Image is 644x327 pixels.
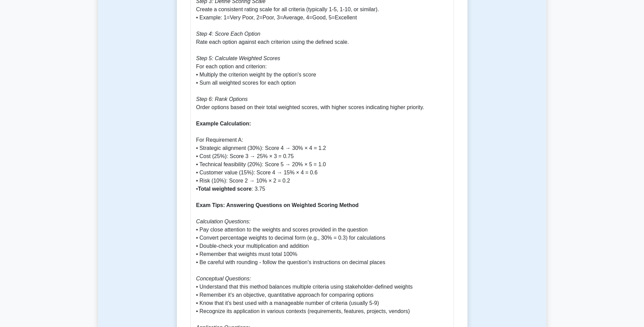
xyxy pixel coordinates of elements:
[196,121,251,126] b: Example Calculation:
[196,31,260,37] i: Step 4: Score Each Option
[196,96,248,102] i: Step 6: Rank Options
[196,55,280,61] i: Step 5: Calculate Weighted Scores
[196,219,251,224] i: Calculation Questions:
[196,202,359,208] b: Exam Tips: Answering Questions on Weighted Scoring Method
[196,276,251,281] i: Conceptual Questions:
[198,186,252,192] b: Total weighted score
